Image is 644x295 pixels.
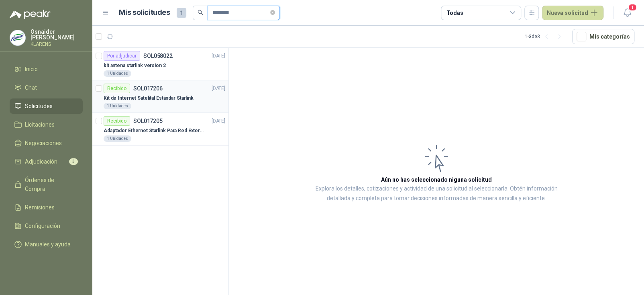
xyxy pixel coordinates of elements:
[25,102,53,111] span: Solicitudes
[69,158,78,165] span: 3
[446,8,463,17] div: Todas
[104,94,194,102] p: Kit de Internet Satelital Estándar Starlink
[177,8,186,18] span: 1
[25,240,71,249] span: Manuales y ayuda
[10,10,51,19] img: Logo peakr
[25,65,38,74] span: Inicio
[92,48,228,80] a: Por adjudicarSOL058022[DATE] kit antena starlink version 21 Unidades
[572,29,634,44] button: Mís categorías
[309,184,564,203] p: Explora los detalles, cotizaciones y actividad de una solicitud al seleccionarla. Obtén informaci...
[212,52,225,60] p: [DATE]
[143,53,173,59] p: SOL058022
[270,9,275,16] span: close-circle
[10,117,83,132] a: Licitaciones
[31,42,83,47] p: KLARENS
[104,70,131,77] div: 1 Unidades
[92,80,228,113] a: RecibidoSOL017206[DATE] Kit de Internet Satelital Estándar Starlink1 Unidades
[10,200,83,215] a: Remisiones
[620,6,634,20] button: 1
[25,120,55,129] span: Licitaciones
[104,116,130,126] div: Recibido
[10,172,83,197] a: Órdenes de Compra
[10,218,83,234] a: Configuración
[10,30,25,45] img: Company Logo
[10,61,83,77] a: Inicio
[10,98,83,114] a: Solicitudes
[381,175,492,184] h3: Aún no has seleccionado niguna solicitud
[525,30,566,43] div: 1 - 3 de 3
[212,117,225,125] p: [DATE]
[10,80,83,95] a: Chat
[10,135,83,151] a: Negociaciones
[104,127,204,135] p: Adaptador Ethernet Starlink Para Red Externa Con Cable
[104,84,130,93] div: Recibido
[25,176,75,193] span: Órdenes de Compra
[25,83,37,92] span: Chat
[104,103,131,109] div: 1 Unidades
[133,86,163,91] p: SOL017206
[25,203,55,212] span: Remisiones
[31,29,83,40] p: Osnaider [PERSON_NAME]
[133,118,163,124] p: SOL017205
[542,6,603,20] button: Nueva solicitud
[92,113,228,145] a: RecibidoSOL017205[DATE] Adaptador Ethernet Starlink Para Red Externa Con Cable1 Unidades
[25,221,60,230] span: Configuración
[10,237,83,252] a: Manuales y ayuda
[119,7,170,18] h1: Mis solicitudes
[104,51,140,61] div: Por adjudicar
[104,62,166,70] p: kit antena starlink version 2
[270,10,275,15] span: close-circle
[10,154,83,169] a: Adjudicación3
[25,139,62,147] span: Negociaciones
[25,157,57,166] span: Adjudicación
[212,85,225,92] p: [DATE]
[198,10,203,15] span: search
[104,135,131,142] div: 1 Unidades
[628,4,637,11] span: 1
